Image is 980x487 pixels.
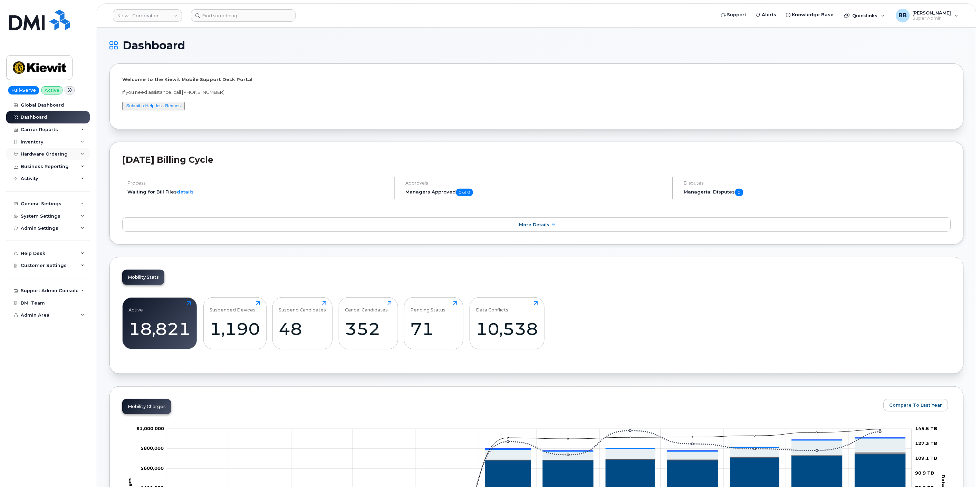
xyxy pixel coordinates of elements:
a: Active18,821 [129,301,191,345]
tspan: 90.9 TB [915,470,934,476]
a: details [177,189,194,195]
span: 0 [735,189,743,196]
g: $0 [141,446,164,451]
div: Suspend Candidates [279,301,326,312]
iframe: Messenger Launcher [950,457,975,482]
div: Data Conflicts [476,301,508,312]
tspan: 127.3 TB [915,440,938,446]
div: 10,538 [476,319,538,339]
span: More Details [519,222,549,227]
button: Submit a Helpdesk Request [122,102,185,110]
a: Data Conflicts10,538 [476,301,538,345]
div: 352 [345,319,392,339]
h4: Approvals [406,180,666,186]
span: Dashboard [123,40,185,51]
div: Suspended Devices [210,301,256,312]
h5: Managerial Disputes [684,189,951,196]
a: Suspended Devices1,190 [210,301,260,345]
g: $0 [136,426,164,431]
div: 71 [411,319,457,339]
tspan: 109.1 TB [915,455,938,461]
h2: [DATE] Billing Cycle [122,155,951,165]
a: Cancel Candidates352 [345,301,392,345]
a: Submit a Helpdesk Request [126,103,182,108]
span: Compare To Last Year [890,402,942,408]
div: 48 [279,319,326,339]
tspan: $800,000 [141,446,164,451]
h4: Process [127,180,388,186]
tspan: $600,000 [141,465,164,471]
div: 18,821 [129,319,191,339]
div: 1,190 [210,319,260,339]
tspan: 145.5 TB [915,426,938,431]
button: Compare To Last Year [884,399,948,411]
h4: Disputes [684,180,951,186]
p: Welcome to the Kiewit Mobile Support Desk Portal [122,76,951,83]
div: Active [129,301,143,312]
tspan: $1,000,000 [136,426,164,431]
a: Pending Status71 [411,301,457,345]
p: If you need assistance, call [PHONE_NUMBER] [122,89,951,96]
a: Suspend Candidates48 [279,301,326,345]
div: Cancel Candidates [345,301,388,312]
div: Pending Status [411,301,446,312]
li: Waiting for Bill Files [127,189,388,195]
g: $0 [141,465,164,471]
span: 0 of 0 [456,189,473,196]
h5: Managers Approved [406,189,666,196]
